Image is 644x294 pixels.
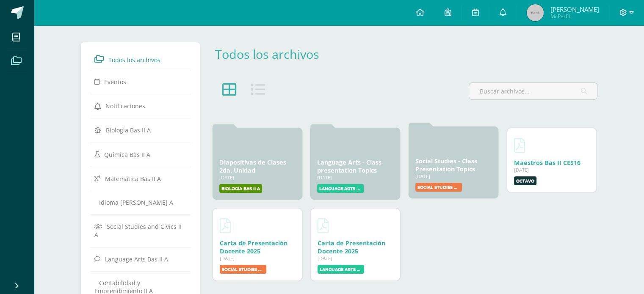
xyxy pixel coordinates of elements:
[215,46,332,62] div: Todos los archivos
[94,223,182,239] span: Social Studies and Civics II A
[219,158,286,174] a: Diapositivas de Clases 2da, Unidad
[105,255,168,263] span: Language Arts Bas II A
[220,255,295,261] div: [DATE]
[318,239,393,255] div: Descargar Carta de Presentación Docente 2025.pdf
[317,174,393,181] div: [DATE]
[219,174,296,181] div: [DATE]
[106,126,151,134] span: Biología Bas II A
[94,98,187,113] a: Notificaciones
[99,198,173,206] span: Idioma [PERSON_NAME] A
[94,219,187,242] a: Social Studies and Civics II A
[220,265,266,274] label: Social Studies and Civics II A
[94,195,187,210] a: Idioma [PERSON_NAME] A
[550,5,599,14] span: [PERSON_NAME]
[94,74,187,89] a: Eventos
[94,147,187,162] a: Química Bas II A
[94,171,187,186] a: Matemática Bas II A
[318,265,364,274] label: Language Arts Bas II A
[317,158,393,174] div: Language Arts - Class presentation Topics
[514,159,589,167] div: Descargar Maestros Bas II CES16.pdf
[104,150,150,158] span: Química Bas II A
[317,184,364,193] label: Language Arts Bas II A
[514,176,536,185] label: Octavo
[219,158,296,174] div: Diapositivas de Clases 2da, Unidad
[527,4,544,21] img: 45x45
[104,78,126,86] span: Eventos
[415,157,492,173] div: Social Studies - Class Presentation Topics
[220,215,231,236] a: Descargar Carta de Presentación Docente 2025.pdf
[215,46,319,62] a: Todos los archivos
[318,255,393,261] div: [DATE]
[514,159,580,167] a: Maestros Bas II CES16
[105,175,161,183] span: Matemática Bas II A
[514,167,589,173] div: [DATE]
[220,239,287,255] a: Carta de Presentación Docente 2025
[94,251,187,267] a: Language Arts Bas II A
[514,135,525,155] a: Descargar Maestros Bas II CES16.pdf
[105,102,145,110] span: Notificaciones
[415,173,492,179] div: [DATE]
[550,13,599,20] span: Mi Perfil
[94,122,187,137] a: Biología Bas II A
[94,51,187,66] a: Todos los archivos
[219,184,262,193] label: Biología Bas II A
[317,158,381,174] a: Language Arts - Class presentation Topics
[108,56,160,64] span: Todos los archivos
[415,183,462,192] label: Social Studies and Civics II A
[318,239,385,255] a: Carta de Presentación Docente 2025
[318,215,329,236] a: Descargar Carta de Presentación Docente 2025.pdf
[469,83,597,99] input: Buscar archivos...
[415,157,477,173] a: Social Studies - Class Presentation Topics
[220,239,295,255] div: Descargar Carta de Presentación Docente 2025.pdf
